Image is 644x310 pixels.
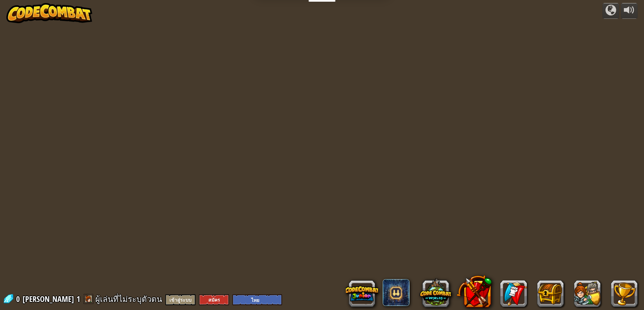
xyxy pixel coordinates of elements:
button: สมัคร [199,294,229,305]
button: ปรับระดับเสียง [621,3,638,19]
span: [PERSON_NAME] [22,294,74,305]
span: 1 [76,294,80,304]
button: แคมเปญ [602,3,619,19]
img: CodeCombat - Learn how to code by playing a game [6,3,92,23]
span: ผู้เล่นที่ไม่ระบุตัวตน [95,294,162,304]
button: เข้าสู่ระบบ [165,294,196,305]
span: 0 [16,294,22,304]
